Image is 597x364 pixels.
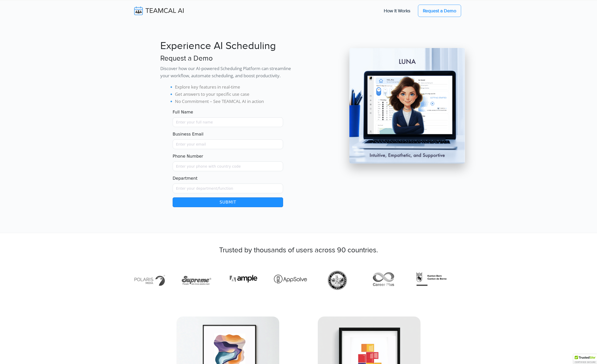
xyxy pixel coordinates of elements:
h3: Trusted by thousands of users across 90 countries. [132,246,465,255]
img: https-careerpluscanada.com-.png [367,269,402,292]
h3: Request a Demo [160,54,295,63]
input: Name must only contain letters and spaces [173,117,283,127]
input: Enter your email [173,139,283,149]
img: https-ample.co.in-.png [226,269,261,292]
img: https-www.portland.gov-.png [320,269,355,292]
label: Business Email [173,131,203,137]
li: 🔹 Explore key features in real-time [169,83,295,91]
a: How It Works [379,5,415,16]
img: http-supreme.co.in-%E2%80%931.png [179,269,214,292]
button: Submit [173,197,283,207]
p: Discover how our AI-powered Scheduling Platform can streamline your workflow, automate scheduling... [160,65,295,79]
input: Enter your phone with country code [173,161,283,171]
input: Enter your department/function [173,184,283,193]
div: TrustedSite Certified [573,354,597,364]
img: https-appsolve.com-%E2%80%931.png [273,269,308,292]
img: pic [349,48,465,164]
img: https-biotech-net.com-.png [461,269,496,292]
li: 🔹 Get answers to your specific use case [169,91,295,98]
li: 🔹 No Commitment – See TEAMCAL AI in action [169,98,295,105]
label: Phone Number [173,153,203,159]
label: Department [173,175,198,181]
label: Full Name [173,109,193,115]
img: http-den-ev.de-.png [132,269,167,292]
img: https-www.be.ch-de-start.html.png [414,269,449,292]
h1: Experience AI Scheduling [160,40,295,52]
a: Request a Demo [418,5,461,17]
